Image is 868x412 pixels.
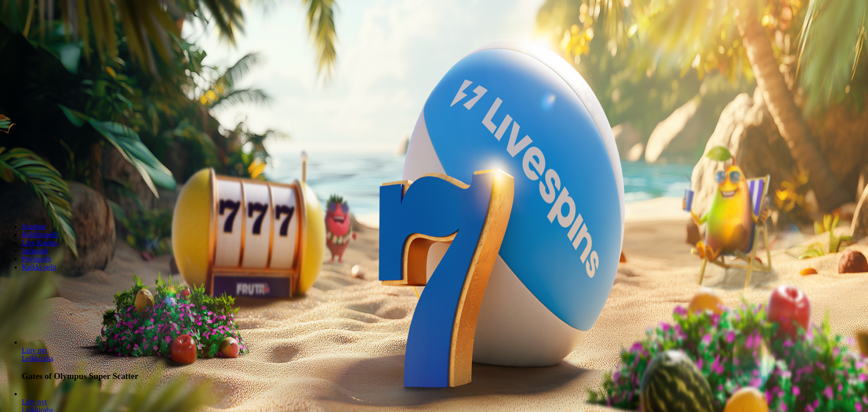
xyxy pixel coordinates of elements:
[22,263,56,271] a: Kaikki pelit
[22,346,47,354] a: Gates of Olympus Super Scatter
[22,239,58,246] a: Live Kasino
[22,231,58,238] a: Kolikkopelit
[4,207,864,271] nav: Lobby
[22,398,47,406] span: Liity nyt
[22,371,864,381] h3: Gates of Olympus Super Scatter
[22,346,47,354] span: Liity nyt
[22,247,48,255] a: Jackpotit
[22,223,45,230] a: Suositut
[22,255,51,263] a: Pöytäpelit
[22,338,864,381] article: Gates of Olympus Super Scatter
[22,398,47,406] a: Rad Maxx
[22,355,53,362] a: Gates of Olympus Super Scatter
[4,207,864,288] header: Lobby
